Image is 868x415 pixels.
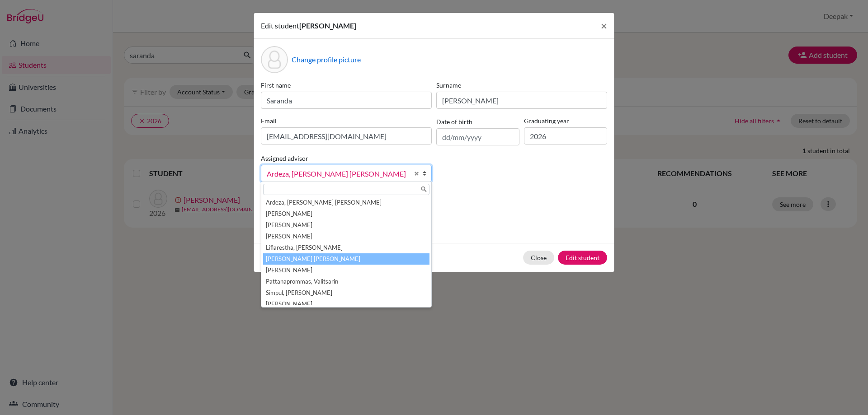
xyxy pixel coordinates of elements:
[299,21,356,30] span: [PERSON_NAME]
[436,117,472,126] label: Date of birth
[263,197,429,208] li: Ardeza, [PERSON_NAME] [PERSON_NAME]
[263,253,429,265] li: [PERSON_NAME] [PERSON_NAME]
[594,13,614,38] button: Close
[263,276,429,287] li: Pattanaprommas, Valitsarin
[263,287,429,298] li: Simpul, [PERSON_NAME]
[263,265,429,276] li: [PERSON_NAME]
[524,116,607,126] label: Graduating year
[263,231,429,242] li: [PERSON_NAME]
[261,46,288,73] div: Profile picture
[261,116,432,126] label: Email
[263,298,429,310] li: [PERSON_NAME]
[263,208,429,219] li: [PERSON_NAME]
[261,21,299,30] span: Edit student
[263,219,429,231] li: [PERSON_NAME]
[601,19,607,32] span: ×
[558,251,607,265] button: Edit student
[436,128,519,145] input: dd/mm/yyyy
[261,80,432,90] label: First name
[263,242,429,253] li: Lifiarestha, [PERSON_NAME]
[261,154,308,163] label: Assigned advisor
[523,251,554,265] button: Close
[261,196,607,207] p: Parents
[436,80,607,90] label: Surname
[267,168,409,180] span: Ardeza, [PERSON_NAME] [PERSON_NAME]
